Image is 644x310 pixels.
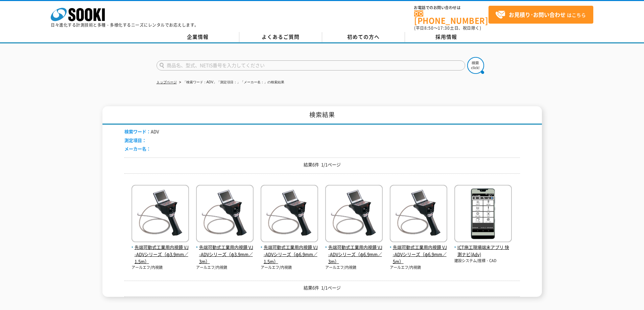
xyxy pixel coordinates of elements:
span: 先端可動式工業用内視鏡 VJ-ADVシリーズ（φ6.9mm／3m） [325,244,383,265]
li: 「検索ワード：ADV」「測定項目：」「メーカー名：」の検索結果 [178,79,285,86]
a: 初めての方へ [322,32,405,42]
p: アールエフ/内視鏡 [132,265,189,271]
span: メーカー名： [124,145,151,152]
span: 8:50 [424,25,434,31]
a: 採用情報 [405,32,488,42]
span: 先端可動式工業用内視鏡 VJ-ADVシリーズ（φ3.9mm／1.5m） [132,244,189,265]
span: 検索ワード： [124,128,151,135]
span: 17:30 [438,25,450,31]
p: 建設システム/座標・CAD [454,258,512,264]
a: お見積り･お問い合わせはこちら [488,6,593,24]
img: 快測ナビ(Adv) [454,185,512,244]
span: 先端可動式工業用内視鏡 VJ-ADVシリーズ（φ6.9mm／5m） [390,244,447,265]
a: トップページ [157,80,177,84]
img: btn_search.png [467,57,484,74]
img: VJ-ADVシリーズ（φ6.9mm／5m） [390,185,447,244]
img: VJ-ADVシリーズ（φ3.9mm／1.5m） [132,185,189,244]
a: 先端可動式工業用内視鏡 VJ-ADVシリーズ（φ3.9mm／3m） [196,237,254,265]
p: 結果6件 1/1ページ [124,161,520,168]
span: 先端可動式工業用内視鏡 VJ-ADVシリーズ（φ3.9mm／3m） [196,244,254,265]
a: 先端可動式工業用内視鏡 VJ-ADVシリーズ（φ3.9mm／1.5m） [132,237,189,265]
span: 初めての方へ [347,33,380,40]
p: 結果6件 1/1ページ [124,284,520,291]
p: アールエフ/内視鏡 [325,265,383,271]
span: 先端可動式工業用内視鏡 VJ-ADVシリーズ（φ6.9mm／1.5m） [261,244,318,265]
a: [PHONE_NUMBER] [414,10,488,24]
input: 商品名、型式、NETIS番号を入力してください [157,60,465,71]
li: ADV [124,128,159,135]
span: 測定項目： [124,137,146,143]
a: 先端可動式工業用内視鏡 VJ-ADVシリーズ（φ6.9mm／3m） [325,237,383,265]
a: 先端可動式工業用内視鏡 VJ-ADVシリーズ（φ6.9mm／5m） [390,237,447,265]
p: 日々進化する計測技術と多種・多様化するニーズにレンタルでお応えします。 [51,23,199,27]
span: はこちら [495,10,586,20]
span: ICT施工現場端末アプリ 快測ナビ(Adv) [454,244,512,258]
a: 企業情報 [157,32,239,42]
strong: お見積り･お問い合わせ [509,10,566,19]
h1: 検索結果 [102,106,542,125]
p: アールエフ/内視鏡 [261,265,318,271]
img: VJ-ADVシリーズ（φ6.9mm／3m） [325,185,383,244]
a: よくあるご質問 [239,32,322,42]
span: (平日 ～ 土日、祝日除く) [414,25,481,31]
span: お電話でのお問い合わせは [414,6,488,10]
p: アールエフ/内視鏡 [196,265,254,271]
p: アールエフ/内視鏡 [390,265,447,271]
a: 先端可動式工業用内視鏡 VJ-ADVシリーズ（φ6.9mm／1.5m） [261,237,318,265]
img: VJ-ADVシリーズ（φ3.9mm／3m） [196,185,254,244]
img: VJ-ADVシリーズ（φ6.9mm／1.5m） [261,185,318,244]
a: ICT施工現場端末アプリ 快測ナビ(Adv) [454,237,512,258]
